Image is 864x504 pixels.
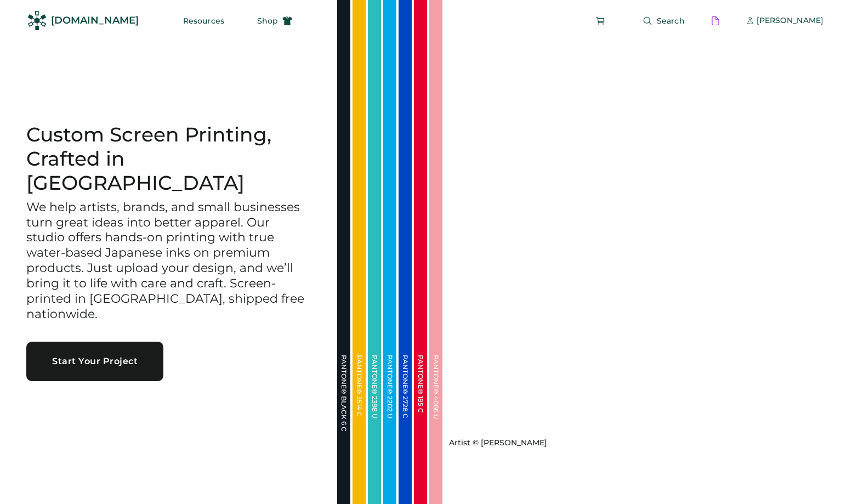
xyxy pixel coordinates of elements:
div: PANTONE® BLACK 6 C [340,355,347,465]
div: [PERSON_NAME] [757,15,823,26]
div: [DOMAIN_NAME] [51,14,139,27]
div: PANTONE® 2202 U [386,355,393,465]
span: Shop [257,17,278,25]
span: Search [657,17,685,25]
button: Shop [244,10,305,32]
h3: We help artists, brands, and small businesses turn great ideas into better apparel. Our studio of... [26,200,311,322]
button: Search [629,10,698,32]
div: PANTONE® 3514 C [356,355,362,465]
div: PANTONE® 2728 C [402,355,408,465]
h1: Custom Screen Printing, Crafted in [GEOGRAPHIC_DATA] [26,123,311,195]
div: PANTONE® 2398 U [371,355,378,465]
div: Artist © [PERSON_NAME] [449,438,547,449]
img: Rendered Logo - Screens [27,11,47,30]
div: PANTONE® 185 C [417,355,424,465]
button: Resources [170,10,237,32]
a: Artist © [PERSON_NAME] [445,433,547,449]
button: Start Your Project [26,342,163,381]
div: PANTONE® 4066 U [433,355,439,465]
